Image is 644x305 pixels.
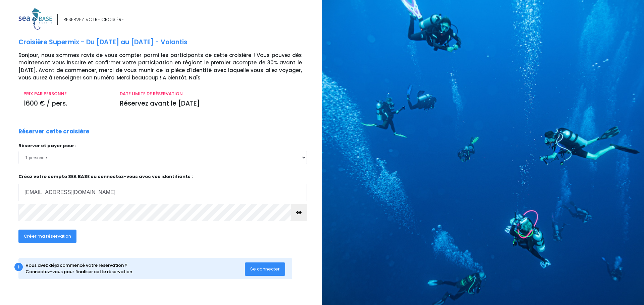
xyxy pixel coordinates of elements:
[25,262,245,275] div: Vous avez déjà commencé votre réservation ? Connectez-vous pour finaliser cette réservation.
[18,173,307,201] p: Créez votre compte SEA BASE ou connectez-vous avec vos identifiants :
[120,90,302,97] p: DATE LIMITE DE RÉSERVATION
[24,233,71,239] span: Créer ma réservation
[23,90,110,97] p: PRIX PAR PERSONNE
[18,142,307,149] p: Réserver et payer pour :
[63,16,124,23] div: RÉSERVEZ VOTRE CROISIÈRE
[18,38,317,47] p: Croisière Supermix - Du [DATE] au [DATE] - Volantis
[18,230,76,243] button: Créer ma réservation
[120,99,302,109] p: Réservez avant le [DATE]
[18,8,52,30] img: logo_color1.png
[245,262,285,276] button: Se connecter
[250,266,280,272] span: Se connecter
[245,266,285,271] a: Se connecter
[23,99,110,109] p: 1600 € / pers.
[18,52,317,82] p: Bonjour, nous sommes ravis de vous compter parmi les participants de cette croisière ! Vous pouve...
[14,263,23,271] div: i
[18,184,307,201] input: Adresse email
[18,127,89,136] p: Réserver cette croisière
